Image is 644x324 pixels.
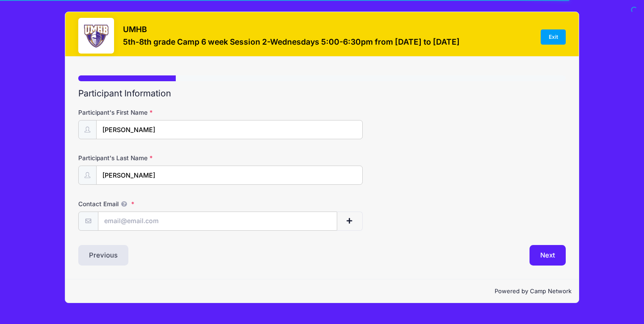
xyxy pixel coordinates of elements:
h3: 5th-8th grade Camp 6 week Session 2-Wednesdays 5:00-6:30pm from [DATE] to [DATE] [123,37,460,46]
input: Participant's First Name [96,120,363,139]
label: Participant's Last Name [78,154,241,162]
button: Next [530,245,566,266]
a: Exit [541,29,566,45]
label: Contact Email [78,199,241,208]
h2: Participant Information [78,88,566,99]
label: Participant's First Name [78,108,241,117]
input: Participant's Last Name [96,166,363,185]
button: Previous [78,245,128,266]
span: We will send confirmations, payment reminders, and custom email messages to each address listed. ... [119,200,129,208]
h3: UMHB [123,25,460,34]
p: Powered by Camp Network [72,287,572,296]
input: email@email.com [98,212,337,231]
